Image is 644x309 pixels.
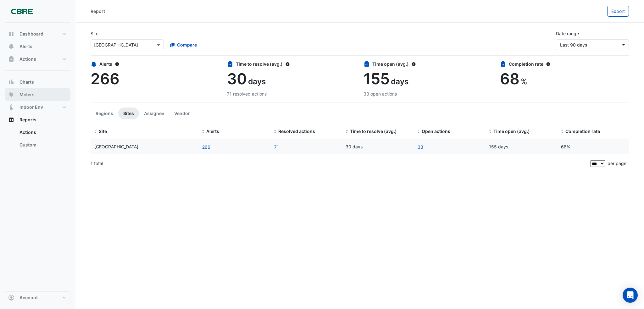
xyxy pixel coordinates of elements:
[5,53,70,65] button: Actions
[14,139,70,151] a: Custom
[346,143,410,151] div: 30 days
[364,61,492,67] div: Time open (avg.)
[561,143,625,151] div: 68%
[202,143,211,151] button: 266
[91,30,98,37] label: Site
[8,31,14,37] app-icon: Dashboard
[5,113,70,126] button: Reports
[364,69,390,88] span: 155
[19,56,36,62] span: Actions
[91,8,105,14] div: Report
[422,129,450,134] span: Open actions
[493,129,530,134] span: Time open (avg.)
[227,69,247,88] span: 30
[364,91,492,97] div: 33 open actions
[91,108,118,119] button: Regions
[556,39,629,50] button: Last 90 days
[500,61,629,67] div: Completion rate
[227,91,356,97] div: 71 resolved actions
[19,79,34,85] span: Charts
[500,69,519,88] span: 68
[169,108,195,119] button: Vendor
[5,291,70,304] button: Account
[166,39,201,50] button: Compare
[350,129,397,134] span: Time to resolve (avg.)
[19,104,43,110] span: Indoor Env
[19,31,43,37] span: Dashboard
[118,108,139,119] button: Sites
[521,77,527,86] span: %
[91,69,119,88] span: 266
[565,129,600,134] span: Completion rate
[278,129,315,134] span: Resolved actions
[5,76,70,88] button: Charts
[8,56,14,62] app-icon: Actions
[5,28,70,40] button: Dashboard
[8,43,14,50] app-icon: Alerts
[607,6,629,17] button: Export
[19,43,32,50] span: Alerts
[608,161,626,166] span: per page
[19,91,35,98] span: Meters
[274,143,279,151] a: 71
[560,42,587,47] span: 27 Jun 25 - 25 Sep 25
[623,288,638,303] div: Open Intercom Messenger
[99,129,107,134] span: Site
[19,295,38,301] span: Account
[556,30,579,37] label: Date range
[611,8,625,14] span: Export
[206,129,219,134] span: Alerts
[489,143,553,151] div: 155 days
[8,79,14,85] app-icon: Charts
[91,156,589,171] div: 1 total
[5,88,70,101] button: Meters
[139,108,169,119] button: Assignee
[248,77,266,86] span: days
[14,126,70,139] a: Actions
[417,143,424,151] a: 33
[5,101,70,113] button: Indoor Env
[177,41,197,48] span: Compare
[8,117,14,123] app-icon: Reports
[561,128,625,135] div: Completion (%) = Resolved Actions / (Resolved Actions + Open Actions)
[227,61,356,67] div: Time to resolve (avg.)
[5,40,70,53] button: Alerts
[8,5,36,18] img: Company Logo
[19,117,36,123] span: Reports
[94,144,138,149] span: Raine Square
[8,104,14,110] app-icon: Indoor Env
[391,77,408,86] span: days
[5,126,70,154] div: Reports
[91,61,219,67] div: Alerts
[8,91,14,98] app-icon: Meters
